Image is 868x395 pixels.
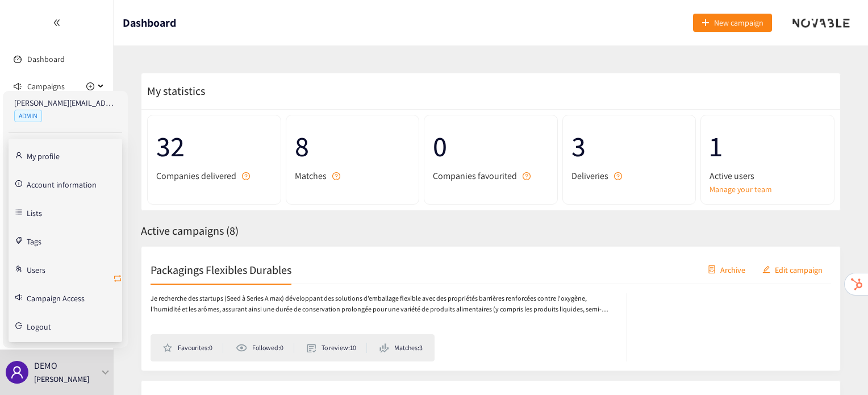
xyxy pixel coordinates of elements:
span: logout [15,322,22,329]
li: To review: 10 [307,343,367,353]
span: sound [14,82,22,90]
li: Followed: 0 [236,343,294,353]
a: Manage your team [710,183,825,196]
p: [PERSON_NAME][EMAIL_ADDRESS][DOMAIN_NAME] [14,97,116,109]
span: ADMIN [14,110,42,122]
span: question-circle [242,172,250,180]
button: retweet [113,270,122,288]
span: Deliveries [571,169,608,183]
span: plus-circle [86,82,94,90]
span: Active users [710,169,754,183]
span: Logout [27,323,51,331]
span: New campaign [714,16,763,29]
a: Packagings Flexibles DurablescontainerArchiveeditEdit campaignJe recherche des startups (Seed à S... [141,246,841,371]
a: Users [27,264,45,274]
a: Lists [27,207,42,217]
span: Companies favourited [433,169,517,183]
a: My profile [27,150,60,160]
span: Active campaigns ( 8 ) [141,223,239,238]
span: question-circle [614,172,622,180]
p: DEMO [34,359,57,373]
a: Dashboard [27,54,65,64]
button: plusNew campaign [693,14,772,32]
a: Tags [27,235,41,246]
span: Companies delivered [156,169,236,183]
span: 0 [433,124,549,169]
span: double-left [53,19,61,27]
h2: Packagings Flexibles Durables [151,261,291,277]
li: Favourites: 0 [162,343,223,353]
span: My statistics [141,84,205,98]
span: container [708,265,716,275]
span: Edit campaign [775,263,823,276]
a: Account information [27,178,97,189]
iframe: Chat Widget [811,340,868,395]
span: edit [762,265,770,275]
span: 1 [710,124,825,169]
span: retweet [113,274,122,285]
span: user [10,365,24,379]
li: Matches: 3 [379,343,423,353]
p: Je recherche des startups (Seed à Series A max) développant des solutions d’emballage flexible av... [151,293,615,315]
a: Campaign Access [27,292,85,302]
span: Matches [295,169,327,183]
button: editEdit campaign [754,260,831,278]
span: question-circle [332,172,340,180]
button: containerArchive [699,260,754,278]
span: 3 [571,124,687,169]
span: 8 [295,124,411,169]
p: [PERSON_NAME] [34,373,89,385]
span: plus [702,19,710,28]
span: Campaigns [27,75,65,98]
span: question-circle [523,172,531,180]
span: Archive [720,263,745,276]
span: 32 [156,124,272,169]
